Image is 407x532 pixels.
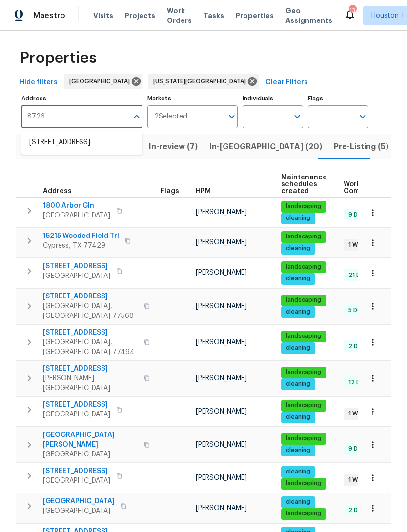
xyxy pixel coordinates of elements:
[16,74,61,92] button: Hide filters
[196,408,247,415] span: [PERSON_NAME]
[43,301,138,321] span: [GEOGRAPHIC_DATA], [GEOGRAPHIC_DATA] 77568
[43,506,115,516] span: [GEOGRAPHIC_DATA]
[282,275,314,283] span: cleaning
[196,209,247,216] span: [PERSON_NAME]
[282,413,314,421] span: cleaning
[282,401,325,410] span: landscaping
[161,188,179,195] span: Flags
[282,233,325,241] span: landscaping
[153,77,250,86] span: [US_STATE][GEOGRAPHIC_DATA]
[21,135,142,151] li: [STREET_ADDRESS]
[21,96,142,101] label: Address
[149,140,198,154] span: In-review (7)
[345,445,373,453] span: 9 Done
[33,11,65,20] span: Maestro
[196,375,247,382] span: [PERSON_NAME]
[43,496,115,506] span: [GEOGRAPHIC_DATA]
[345,410,366,418] span: 1 WIP
[64,74,142,89] div: [GEOGRAPHIC_DATA]
[43,364,138,374] span: [STREET_ADDRESS]
[43,188,72,195] span: Address
[334,140,388,154] span: Pre-Listing (5)
[196,188,211,195] span: HPM
[345,241,366,249] span: 1 WIP
[130,110,143,123] button: Close
[43,271,110,281] span: [GEOGRAPHIC_DATA]
[43,337,138,357] span: [GEOGRAPHIC_DATA], [GEOGRAPHIC_DATA] 77494
[282,332,325,340] span: landscaping
[43,374,138,393] span: [PERSON_NAME][GEOGRAPHIC_DATA]
[290,110,304,123] button: Open
[282,296,325,304] span: landscaping
[265,77,308,89] span: Clear Filters
[69,77,134,86] span: [GEOGRAPHIC_DATA]
[282,308,314,316] span: cleaning
[43,201,110,211] span: 1800 Arbor Gln
[282,479,325,488] span: landscaping
[225,110,239,123] button: Open
[147,96,238,101] label: Markets
[282,510,325,518] span: landscaping
[345,211,373,219] span: 9 Done
[43,430,138,450] span: [GEOGRAPHIC_DATA][PERSON_NAME]
[282,244,314,253] span: cleaning
[243,96,303,101] label: Individuals
[345,271,375,279] span: 21 Done
[43,450,138,459] span: [GEOGRAPHIC_DATA]
[349,6,356,16] div: 13
[148,74,259,89] div: [US_STATE][GEOGRAPHIC_DATA]
[308,96,368,101] label: Flags
[43,211,110,220] span: [GEOGRAPHIC_DATA]
[196,474,247,481] span: [PERSON_NAME]
[262,74,312,92] button: Clear Filters
[236,11,274,20] span: Properties
[196,441,247,448] span: [PERSON_NAME]
[43,292,138,301] span: [STREET_ADDRESS]
[203,12,224,19] span: Tasks
[125,11,155,20] span: Projects
[282,498,314,506] span: cleaning
[196,505,247,512] span: [PERSON_NAME]
[167,6,192,25] span: Work Orders
[20,77,58,89] span: Hide filters
[196,239,247,246] span: [PERSON_NAME]
[345,342,373,351] span: 2 Done
[154,113,187,121] span: 2 Selected
[282,214,314,222] span: cleaning
[43,328,138,337] span: [STREET_ADDRESS]
[209,140,322,154] span: In-[GEOGRAPHIC_DATA] (20)
[43,261,110,271] span: [STREET_ADDRESS]
[344,181,405,195] span: Work Order Completion
[196,339,247,346] span: [PERSON_NAME]
[43,410,110,419] span: [GEOGRAPHIC_DATA]
[281,174,327,195] span: Maintenance schedules created
[282,344,314,352] span: cleaning
[345,306,372,315] span: 5 Done
[282,202,325,211] span: landscaping
[282,380,314,388] span: cleaning
[282,434,325,443] span: landscaping
[43,466,110,476] span: [STREET_ADDRESS]
[285,6,332,25] span: Geo Assignments
[345,506,373,514] span: 2 Done
[282,446,314,454] span: cleaning
[282,263,325,271] span: landscaping
[282,468,314,476] span: cleaning
[43,241,119,251] span: Cypress, TX 77429
[43,231,119,241] span: 15215 Wooded Field Trl
[196,269,247,276] span: [PERSON_NAME]
[20,53,97,63] span: Properties
[21,105,128,128] input: Search ...
[43,400,110,410] span: [STREET_ADDRESS]
[282,368,325,376] span: landscaping
[356,110,369,123] button: Open
[93,11,113,20] span: Visits
[345,476,366,484] span: 1 WIP
[345,378,375,387] span: 12 Done
[43,476,110,486] span: [GEOGRAPHIC_DATA]
[196,303,247,310] span: [PERSON_NAME]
